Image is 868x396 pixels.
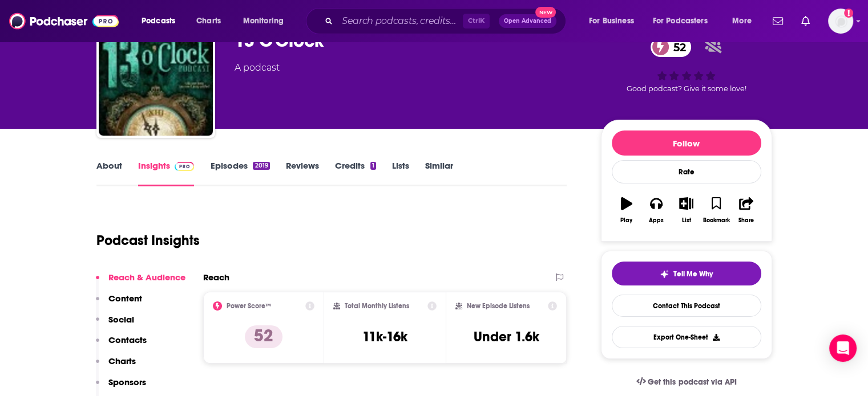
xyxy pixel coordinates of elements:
[196,13,221,29] span: Charts
[9,10,119,32] img: Podchaser - Follow, Share and Rate Podcasts
[108,377,146,387] p: Sponsors
[467,302,530,310] h2: New Episode Listens
[504,18,551,24] span: Open Advanced
[828,9,853,34] span: Logged in as madeleinelbrownkensington
[660,270,669,279] img: tell me why sparkle
[828,9,853,34] button: Show profile menu
[96,334,147,356] button: Contacts
[731,190,761,231] button: Share
[203,272,229,283] h2: Reach
[738,217,754,224] div: Share
[96,293,142,314] button: Content
[732,13,752,29] span: More
[96,272,185,293] button: Reach & Audience
[499,14,556,28] button: Open AdvancedNew
[337,12,463,30] input: Search podcasts, credits, & more...
[601,30,772,100] div: 52Good podcast? Give it some love!
[653,13,708,29] span: For Podcasters
[243,13,284,29] span: Monitoring
[108,334,147,345] p: Contacts
[370,162,376,170] div: 1
[134,12,190,30] button: open menu
[96,232,200,249] h1: Podcast Insights
[612,160,761,183] div: Rate
[671,190,701,231] button: List
[235,12,298,30] button: open menu
[142,13,175,29] span: Podcasts
[620,217,632,224] div: Play
[362,328,407,345] h3: 11k-16k
[612,130,761,156] button: Follow
[474,328,539,345] h3: Under 1.6k
[651,37,692,57] a: 52
[253,162,269,170] div: 2019
[286,160,319,186] a: Reviews
[682,217,691,224] div: List
[645,12,724,30] button: open menu
[648,377,736,387] span: Get this podcast via API
[649,217,664,224] div: Apps
[828,9,853,34] img: User Profile
[612,295,761,317] a: Contact This Podcast
[138,160,195,186] a: InsightsPodchaser Pro
[210,160,269,186] a: Episodes2019
[108,272,185,283] p: Reach & Audience
[108,356,136,366] p: Charts
[589,13,634,29] span: For Business
[701,190,731,231] button: Bookmark
[627,368,746,396] a: Get this podcast via API
[235,61,280,75] div: A podcast
[724,12,766,30] button: open menu
[797,11,814,31] a: Show notifications dropdown
[641,190,671,231] button: Apps
[844,9,853,18] svg: Add a profile image
[703,217,729,224] div: Bookmark
[627,84,746,93] span: Good podcast? Give it some love!
[768,11,788,31] a: Show notifications dropdown
[96,356,136,377] button: Charts
[829,334,857,362] div: Open Intercom Messenger
[189,12,228,30] a: Charts
[345,302,409,310] h2: Total Monthly Listens
[463,14,490,28] span: Ctrl K
[227,302,271,310] h2: Power Score™
[175,162,195,171] img: Podchaser Pro
[335,160,376,186] a: Credits1
[317,8,577,34] div: Search podcasts, credits, & more...
[581,12,648,30] button: open menu
[392,160,409,186] a: Lists
[245,325,282,348] p: 52
[662,37,692,57] span: 52
[612,326,761,348] button: Export One-Sheet
[425,160,453,186] a: Similar
[99,22,213,136] img: 13 O'Clock
[535,7,556,18] span: New
[96,314,134,335] button: Social
[612,262,761,285] button: tell me why sparkleTell Me Why
[108,293,142,304] p: Content
[108,314,134,325] p: Social
[96,160,122,186] a: About
[673,270,713,279] span: Tell Me Why
[612,190,641,231] button: Play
